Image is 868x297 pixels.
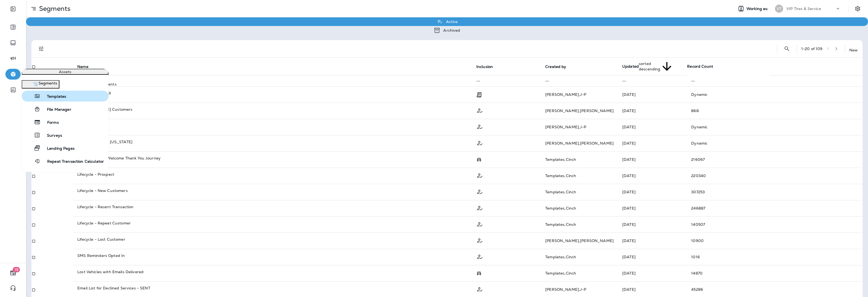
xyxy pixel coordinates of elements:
td: 1016 [687,249,863,265]
td: Dynamic [687,119,863,135]
td: 140507 [687,216,863,233]
span: Customer Only [476,205,483,210]
div: VT [775,5,783,13]
p: Lifecycle - Recent Transaction [77,204,468,210]
button: Search Segments [781,43,792,54]
td: -- [687,75,863,86]
p: Loyalty Count [77,123,468,128]
td: Dynamic [687,135,863,151]
td: [PERSON_NAME] , [PERSON_NAME] [541,103,618,119]
span: Updated [622,64,639,69]
span: Forms [41,120,59,125]
span: Name [77,64,88,69]
td: Templates , Cinch [541,151,618,168]
td: [PERSON_NAME] , J-P [541,86,618,103]
td: 246887 [687,200,863,216]
button: Forms [22,117,108,128]
p: Email List for Declined Services - SENT [77,285,468,291]
p: Lost Vehicles with Emails Delivered [77,269,468,275]
button: Settings [853,4,863,14]
span: Landing Pages [40,146,75,151]
span: Customer Only [476,141,483,145]
p: Lifecycle - Prospect [77,172,468,177]
span: Customer Only [476,254,483,259]
p: Lifecycle - Repeat Customer [77,220,468,226]
td: [DATE] [618,184,687,200]
p: Archived [441,28,460,32]
button: Landing Pages [22,143,108,154]
td: -- [472,75,541,86]
span: Customer Only [476,287,483,292]
button: Surveys [22,130,108,141]
td: 10900 [687,233,863,249]
td: -- [541,75,618,86]
td: [DATE] [618,216,687,233]
td: Templates , Cinch [541,216,618,233]
button: Filters [36,43,47,54]
p: Strong Mailer ROI [77,90,468,96]
p: VIP Tires & Service [786,6,821,11]
span: Surveys [40,133,62,138]
span: Working as: [746,6,770,11]
p: Segments [37,5,71,13]
td: [DATE] [618,249,687,265]
p: New [849,48,858,52]
span: Customer Only [476,124,483,129]
span: File Manager [40,107,71,112]
td: [DATE] [618,103,687,119]
span: Customer Only [476,189,483,194]
p: Lifecycle - New Customers [77,188,468,193]
span: Segments [39,81,57,88]
td: [DATE] [618,135,687,151]
td: Dynamic [687,86,863,103]
button: File Manager [22,104,108,115]
span: Repeat Transaction Calculator [41,159,104,164]
span: 19 [13,267,20,272]
span: Transaction [476,92,482,97]
td: [DATE] [618,265,687,281]
button: Templates [22,91,108,102]
td: [DATE] [618,200,687,216]
td: Templates , Cinch [541,265,618,281]
span: Templates [40,94,66,99]
td: 868 [687,103,863,119]
td: Templates , Cinch [541,184,618,200]
p: All Customers in [US_STATE] [77,139,468,145]
span: Customer Only [476,108,483,113]
span: Customer Only [476,222,483,227]
td: 220340 [687,168,863,184]
p: Active [443,19,458,24]
td: [DATE] [618,119,687,135]
td: -- [618,75,687,86]
span: Record Count [687,64,713,69]
p: SMS Reminders Opted In [77,253,468,258]
td: [DATE] [618,86,687,103]
span: Inclusion [476,64,493,69]
span: Customer Only [476,173,483,178]
button: Repeat Transaction Calculator [22,156,108,167]
p: [PERSON_NAME] Customers [77,107,468,112]
span: sorted descending [639,61,660,72]
div: 1 - 20 of 109 [801,47,823,51]
button: Segments [22,80,59,89]
button: Assets [22,69,108,75]
td: [PERSON_NAME] , J-P [541,119,618,135]
td: 14870 [687,265,863,281]
p: Lifecycle - Lost Customer [77,237,468,242]
td: Templates , Cinch [541,168,618,184]
td: [DATE] [618,151,687,168]
button: Expand Sidebar [5,4,21,14]
td: Templates , Cinch [541,249,618,265]
td: Templates , Cinch [541,200,618,216]
span: Assets [59,69,71,74]
span: Created by [545,64,566,69]
span: Customer Only [476,238,483,243]
span: Possession [476,271,482,276]
td: [DATE] [618,233,687,249]
span: Possession [476,157,482,162]
td: 307253 [687,184,863,200]
p: Recently in the Welcome Thank You Journey [77,155,468,161]
td: [PERSON_NAME] , [PERSON_NAME] [541,233,618,249]
td: [DATE] [618,168,687,184]
td: 216067 [687,151,863,168]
